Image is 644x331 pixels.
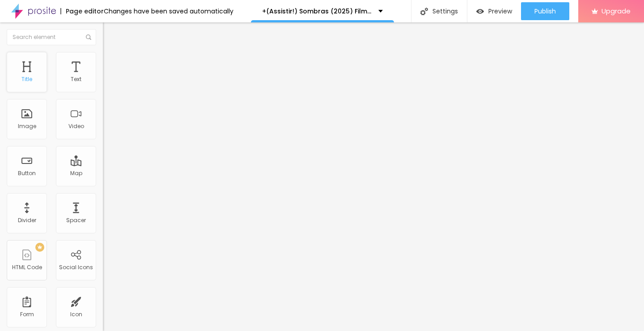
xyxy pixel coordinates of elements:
div: Title [21,76,32,82]
div: Form [20,311,34,318]
div: Social Icons [59,264,93,271]
img: Icone [86,34,91,40]
div: Divider [18,217,36,224]
iframe: Editor [103,22,644,331]
div: Image [18,123,36,129]
div: HTML Code [12,264,42,271]
div: Text [71,76,81,82]
span: Upgrade [602,7,631,15]
span: Preview [488,8,512,15]
div: Map [70,170,82,176]
button: Publish [521,2,569,20]
div: Changes have been saved automatically [104,8,233,14]
div: Icon [70,311,82,318]
button: Preview [467,2,521,20]
p: +(Assistir!) Sombras (2025) Filme Completo Online Dublado em Português [262,8,372,14]
div: Button [18,170,36,176]
img: view-1.svg [476,8,484,15]
div: Spacer [66,217,86,224]
div: Video [68,123,84,129]
input: Search element [7,29,96,45]
img: Icone [420,8,428,15]
span: Publish [534,8,556,15]
div: Page editor [60,8,104,14]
